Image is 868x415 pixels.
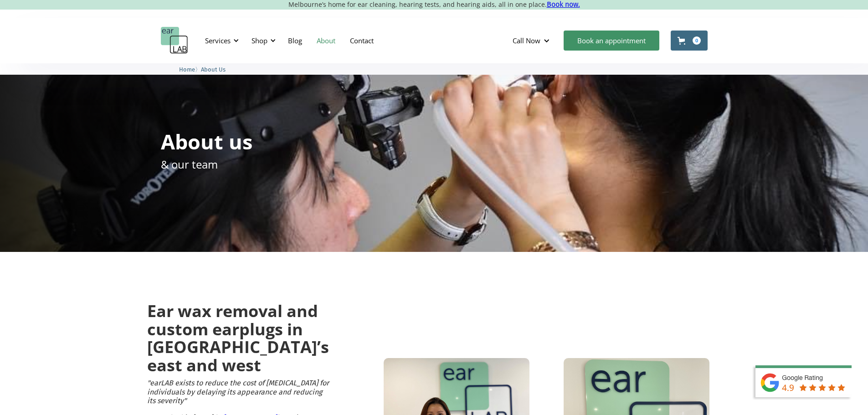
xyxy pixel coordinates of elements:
div: Call Now [513,36,540,45]
a: Open cart [671,31,708,51]
span: About Us [201,66,226,73]
h2: Ear wax removal and custom earplugs in [GEOGRAPHIC_DATA]’s east and west [147,302,329,374]
a: Home [179,65,195,73]
em: "earLAB exists to reduce the cost of [MEDICAL_DATA] for individuals by delaying its appearance an... [147,379,329,405]
h1: About us [161,131,252,152]
div: Services [205,36,231,45]
p: & our team [161,156,218,172]
span: Home [179,66,195,73]
div: 0 [693,36,701,45]
div: Services [200,27,241,54]
a: Book an appointment [564,31,659,51]
a: About [309,27,343,54]
a: Blog [281,27,309,54]
div: Shop [246,27,278,54]
li: 〉 [179,65,201,74]
a: Contact [343,27,381,54]
div: Call Now [505,27,559,54]
a: home [161,27,188,54]
div: Shop [252,36,267,45]
a: About Us [201,65,226,73]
